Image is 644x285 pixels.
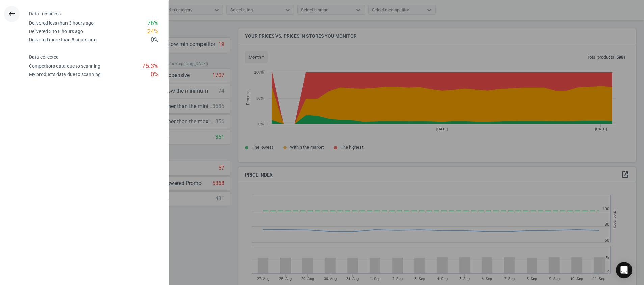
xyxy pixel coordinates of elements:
[29,28,83,35] div: Delivered 3 to 8 hours ago
[616,262,632,278] div: Open Intercom Messenger
[4,6,20,22] button: keyboard_backspace
[29,20,94,26] div: Delivered less than 3 hours ago
[147,27,158,36] div: 24 %
[29,11,168,17] h4: Data freshness
[8,10,16,18] i: keyboard_backspace
[142,62,158,70] div: 75.3 %
[29,37,97,43] div: Delivered more than 8 hours ago
[29,54,168,60] h4: Data collected
[151,70,158,79] div: 0 %
[29,71,101,78] div: My products data due to scanning
[147,19,158,27] div: 76 %
[151,36,158,44] div: 0 %
[29,63,100,69] div: Competitors data due to scanning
